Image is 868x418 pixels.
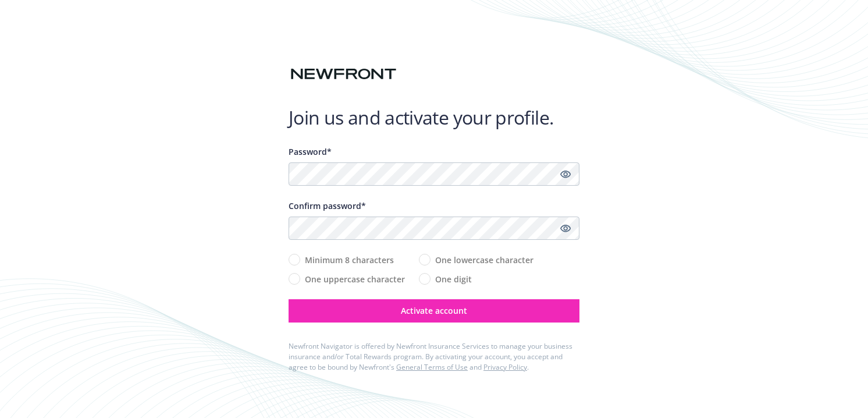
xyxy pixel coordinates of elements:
span: Password* [289,146,332,157]
a: Show password [558,167,572,181]
span: Minimum 8 characters [305,254,394,266]
span: One lowercase character [435,254,533,266]
img: Newfront logo [289,64,399,84]
a: General Terms of Use [396,362,468,372]
span: One uppercase character [305,273,405,285]
input: Enter a unique password... [289,162,579,186]
button: Activate account [289,299,579,323]
span: One digit [435,273,472,285]
input: Confirm your unique password... [289,217,579,240]
a: Show password [558,221,572,235]
span: Confirm password* [289,200,366,211]
div: Newfront Navigator is offered by Newfront Insurance Services to manage your business insurance an... [289,341,579,373]
a: Privacy Policy [483,362,527,372]
span: Activate account [401,305,467,316]
h1: Join us and activate your profile. [289,106,579,129]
